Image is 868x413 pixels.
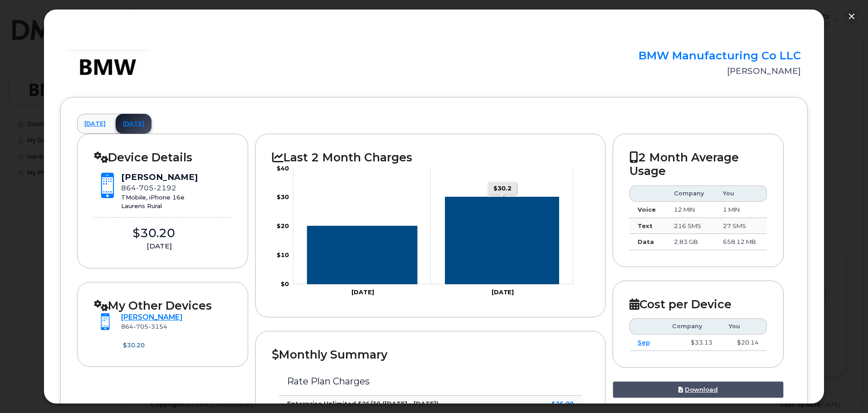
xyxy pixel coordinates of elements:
th: You [721,318,767,335]
h2: Monthly Summary [272,348,588,361]
h2: My Other Devices [94,299,232,312]
iframe: Messenger Launcher [829,374,861,406]
a: [PERSON_NAME] [121,313,182,321]
h2: Cost per Device [629,297,767,311]
th: Company [664,318,720,335]
td: $20.14 [721,335,767,351]
tspan: $0 [281,280,289,287]
span: 864 [121,323,167,330]
span: 3154 [148,323,167,330]
a: Sep [638,339,650,346]
tspan: [DATE] [492,288,514,296]
tspan: [DATE] [351,288,374,296]
g: Chart [277,165,573,296]
td: $33.13 [664,335,720,351]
